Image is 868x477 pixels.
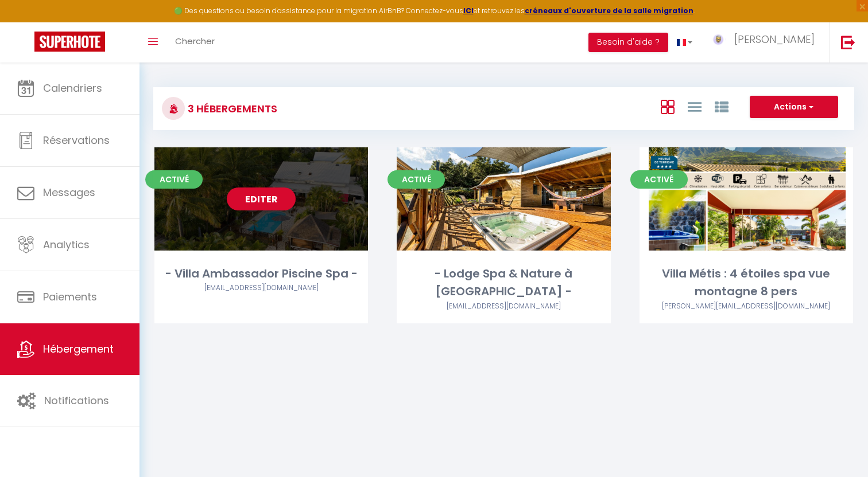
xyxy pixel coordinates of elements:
[397,265,610,301] div: - Lodge Spa & Nature à [GEOGRAPHIC_DATA] -
[734,32,815,46] span: [PERSON_NAME]
[227,187,296,210] a: Editer
[185,96,277,122] h3: 3 Hébergements
[661,97,675,116] a: Vue en Box
[387,170,445,189] span: Activé
[525,6,693,15] a: créneaux d'ouverture de la salle migration
[841,35,855,49] img: logout
[463,6,474,15] a: ICI
[640,265,853,301] div: Villa Métis : 4 étoiles spa vue montagne 8 pers
[43,133,110,147] span: Réservations
[819,425,859,468] iframe: Chat
[145,170,203,189] span: Activé
[397,301,610,312] div: Airbnb
[43,290,97,304] span: Paiements
[9,5,44,39] button: Ouvrir le widget de chat LiveChat
[166,22,223,62] a: Chercher
[43,342,114,356] span: Hébergement
[701,22,829,62] a: ... [PERSON_NAME]
[43,81,102,95] span: Calendriers
[630,170,688,189] span: Activé
[154,265,368,283] div: - Villa Ambassador Piscine Spa -
[44,393,109,408] span: Notifications
[750,96,838,119] button: Actions
[588,33,668,52] button: Besoin d'aide ?
[640,301,853,312] div: Airbnb
[43,237,90,252] span: Analytics
[715,97,728,116] a: Vue par Groupe
[688,97,702,116] a: Vue en Liste
[154,283,368,294] div: Airbnb
[43,185,95,200] span: Messages
[34,32,105,52] img: Super Booking
[175,35,215,47] span: Chercher
[710,33,727,46] img: ...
